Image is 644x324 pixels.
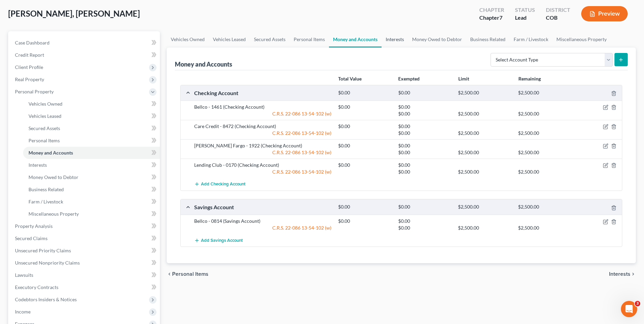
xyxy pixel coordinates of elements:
[15,52,44,58] span: Credit Report
[395,218,455,224] div: $0.00
[250,31,290,48] a: Secured Assets
[335,123,395,130] div: $0.00
[191,218,335,224] div: Bellco - 0814 (Savings Account)
[290,31,329,48] a: Personal Items
[581,6,628,21] button: Preview
[395,204,455,210] div: $0.00
[29,150,73,156] span: Money and Accounts
[10,232,160,245] a: Secured Claims
[191,130,335,137] div: C.R.S. 22-086 13-54-102 (w)
[395,224,455,231] div: $0.00
[546,6,570,14] div: District
[191,142,335,149] div: [PERSON_NAME] Fargo - 1922 (Checking Account)
[395,142,455,149] div: $0.00
[194,234,243,247] button: Add Savings Account
[29,174,78,180] span: Money Owed to Debtor
[335,204,395,210] div: $0.00
[29,101,62,107] span: Vehicles Owned
[23,110,160,122] a: Vehicles Leased
[479,14,504,22] div: Chapter
[175,60,232,68] div: Money and Accounts
[609,271,630,277] span: Interests
[201,182,245,187] span: Add Checking Account
[23,134,160,147] a: Personal Items
[515,168,575,175] div: $2,500.00
[23,196,160,208] a: Farm / Livestock
[395,149,455,156] div: $0.00
[609,271,636,277] button: Interests chevron_right
[455,168,515,175] div: $2,500.00
[479,6,504,14] div: Chapter
[455,224,515,231] div: $2,500.00
[10,245,160,257] a: Unsecured Priority Claims
[338,76,362,82] strong: Total Value
[29,113,61,119] span: Vehicles Leased
[515,14,535,22] div: Lead
[10,37,160,49] a: Case Dashboard
[15,248,71,253] span: Unsecured Priority Claims
[15,223,53,229] span: Property Analysis
[15,76,44,82] span: Real Property
[23,98,160,110] a: Vehicles Owned
[621,301,637,317] iframe: Intercom live chat
[23,159,160,171] a: Interests
[23,122,160,134] a: Secured Assets
[499,14,502,21] span: 7
[395,123,455,130] div: $0.00
[167,271,172,277] i: chevron_left
[15,89,54,94] span: Personal Property
[515,6,535,14] div: Status
[23,183,160,196] a: Business Related
[515,224,575,231] div: $2,500.00
[29,211,79,217] span: Miscellaneous Property
[395,90,455,96] div: $0.00
[10,257,160,269] a: Unsecured Nonpriority Claims
[191,162,335,168] div: Lending Club - 0170 (Checking Account)
[515,90,575,96] div: $2,500.00
[395,168,455,175] div: $0.00
[466,31,510,48] a: Business Related
[191,203,335,211] div: Savings Account
[329,31,382,48] a: Money and Accounts
[630,271,636,277] i: chevron_right
[335,162,395,168] div: $0.00
[191,149,335,156] div: C.R.S. 22-086 13-54-102 (w)
[191,89,335,96] div: Checking Account
[518,76,541,82] strong: Remaining
[408,31,466,48] a: Money Owed to Debtor
[201,238,243,243] span: Add Savings Account
[8,8,140,18] span: [PERSON_NAME], [PERSON_NAME]
[15,260,80,266] span: Unsecured Nonpriority Claims
[395,104,455,110] div: $0.00
[29,186,64,192] span: Business Related
[15,40,50,46] span: Case Dashboard
[194,178,245,191] button: Add Checking Account
[455,110,515,117] div: $2,500.00
[455,130,515,137] div: $2,500.00
[10,281,160,293] a: Executory Contracts
[335,142,395,149] div: $0.00
[29,125,60,131] span: Secured Assets
[191,104,335,110] div: Bellco - 1461 (Checking Account)
[23,171,160,183] a: Money Owed to Debtor
[15,64,43,70] span: Client Profile
[191,224,335,231] div: C.R.S. 22-086 13-54-102 (w)
[552,31,611,48] a: Miscellaneous Property
[10,220,160,232] a: Property Analysis
[335,218,395,224] div: $0.00
[335,90,395,96] div: $0.00
[15,235,48,241] span: Secured Claims
[455,90,515,96] div: $2,500.00
[191,123,335,130] div: Care Credit - 8472 (Checking Account)
[10,269,160,281] a: Lawsuits
[167,271,208,277] button: chevron_left Personal Items
[15,309,31,314] span: Income
[29,138,60,143] span: Personal Items
[510,31,552,48] a: Farm / Livestock
[167,31,209,48] a: Vehicles Owned
[29,199,63,204] span: Farm / Livestock
[515,110,575,117] div: $2,500.00
[398,76,420,82] strong: Exempted
[458,76,469,82] strong: Limit
[395,162,455,168] div: $0.00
